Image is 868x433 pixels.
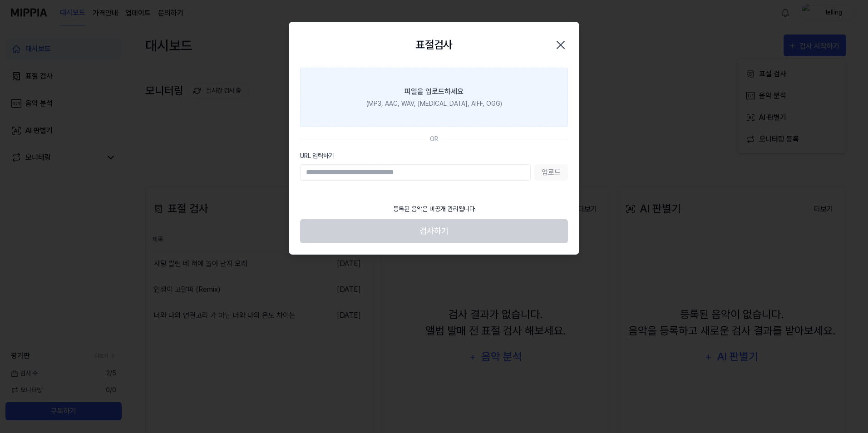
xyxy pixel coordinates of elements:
[430,134,438,144] div: OR
[415,37,453,53] h2: 표절검사
[388,199,480,219] div: 등록된 음악은 비공개 관리됩니다
[300,151,568,161] label: URL 입력하기
[366,99,502,108] div: (MP3, AAC, WAV, [MEDICAL_DATA], AIFF, OGG)
[404,86,464,97] div: 파일을 업로드하세요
